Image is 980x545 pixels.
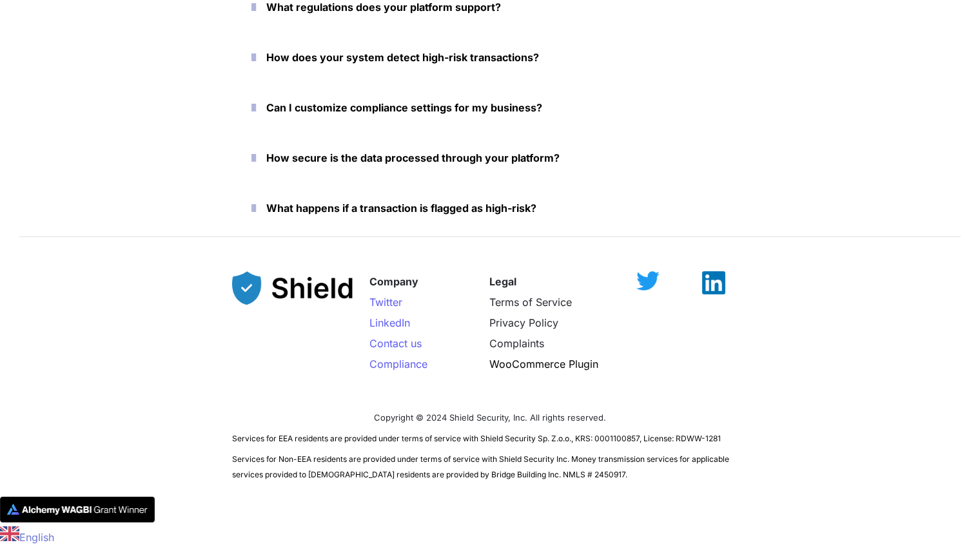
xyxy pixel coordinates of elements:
[369,296,402,309] a: Twitter
[489,296,572,309] a: Terms of Service
[266,1,501,14] strong: What regulations does your platform support?
[489,275,516,288] strong: Legal
[232,434,721,443] span: Services for EEA residents are provided under terms of service with Shield Security Sp. Z.o.o., K...
[232,454,731,479] span: Services for Non-EEA residents are provided under terms of service with Shield Security Inc. Mone...
[489,358,598,370] a: WooCommerce Plugin
[489,316,558,329] a: Privacy Policy
[369,358,427,370] a: Compliance
[369,337,422,350] a: Contact us
[489,337,544,350] a: Complaints
[266,202,536,215] strong: What happens if a transaction is flagged as high-risk?
[232,37,748,77] button: How does your system detect high-risk transactions?
[266,51,539,64] strong: How does your system detect high-risk transactions?
[232,88,748,128] button: Can I customize compliance settings for my business?
[369,316,410,329] a: LinkedIn
[266,151,560,164] strong: How secure is the data processed through your platform?
[232,138,748,178] button: How secure is the data processed through your platform?
[374,412,606,423] span: Copyright © 2024 Shield Security, Inc. All rights reserved.
[369,275,418,288] strong: Company
[266,101,542,114] strong: Can I customize compliance settings for my business?
[232,188,748,228] button: What happens if a transaction is flagged as high-risk?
